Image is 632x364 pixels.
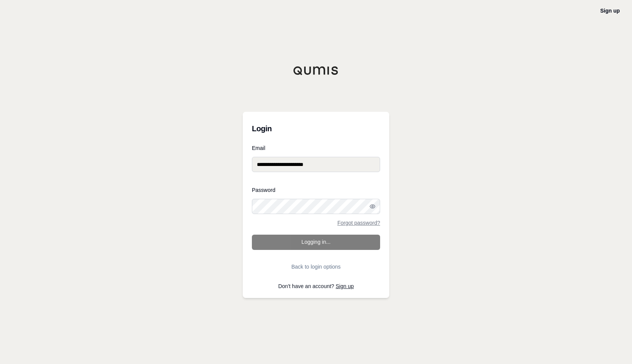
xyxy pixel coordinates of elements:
[252,187,380,193] label: Password
[252,121,380,136] h3: Login
[252,259,380,274] button: Back to login options
[293,66,339,75] img: Qumis
[252,283,380,289] p: Don't have an account?
[600,8,620,14] a: Sign up
[252,145,380,151] label: Email
[337,220,380,225] a: Forgot password?
[336,283,354,289] a: Sign up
